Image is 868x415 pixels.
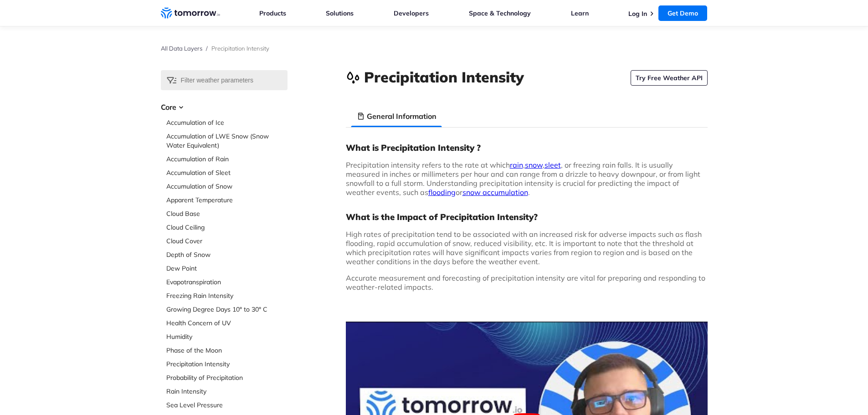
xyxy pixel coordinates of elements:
[462,188,528,197] a: snow accumulation
[166,318,288,328] a: Health Concern of UV
[206,45,208,52] span: /
[259,9,286,17] a: Products
[166,291,288,300] a: Freezing Rain Intensity
[428,188,456,197] a: flooding
[571,9,589,17] a: Learn
[161,70,288,90] input: Filter weather parameters
[351,105,442,127] li: General Information
[166,236,288,246] a: Cloud Cover
[166,332,288,341] a: Humidity
[346,160,700,197] span: Precipitation intensity refers to the rate at which , , , or freezing rain falls. It is usually m...
[161,102,288,113] h3: Core
[469,9,531,17] a: Space & Technology
[166,118,288,127] a: Accumulation of Ice
[166,168,288,177] a: Accumulation of Sleet
[346,273,705,292] span: Accurate measurement and forecasting of precipitation intensity are vital for preparing and respo...
[394,9,429,17] a: Developers
[166,250,288,259] a: Depth of Snow
[161,6,220,20] a: Home link
[346,142,708,153] h3: What is Precipitation Intensity ?
[166,182,288,191] a: Accumulation of Snow
[166,209,288,218] a: Cloud Base
[346,211,708,222] h3: What is the Impact of Precipitation Intensity?
[166,154,288,164] a: Accumulation of Rain
[166,264,288,273] a: Dew Point
[166,373,288,382] a: Probability of Precipitation
[525,160,543,169] a: snow
[658,5,707,21] a: Get Demo
[166,132,288,150] a: Accumulation of LWE Snow (Snow Water Equivalent)
[544,160,561,169] a: sleet
[166,305,288,314] a: Growing Degree Days 10° to 30° C
[166,223,288,232] a: Cloud Ceiling
[166,359,288,369] a: Precipitation Intensity
[166,277,288,287] a: Evapotranspiration
[326,9,354,17] a: Solutions
[161,45,202,52] a: All Data Layers
[346,230,702,266] span: High rates of precipitation tend to be associated with an increased risk for adverse impacts such...
[628,10,647,18] a: Log In
[510,160,523,169] a: rain
[166,387,288,396] a: Rain Intensity
[211,45,269,52] span: Precipitation Intensity
[631,70,708,86] a: Try Free Weather API
[166,195,288,205] a: Apparent Temperature
[364,67,524,87] h1: Precipitation Intensity
[166,400,288,410] a: Sea Level Pressure
[166,346,288,355] a: Phase of the Moon
[367,111,437,122] h3: General Information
